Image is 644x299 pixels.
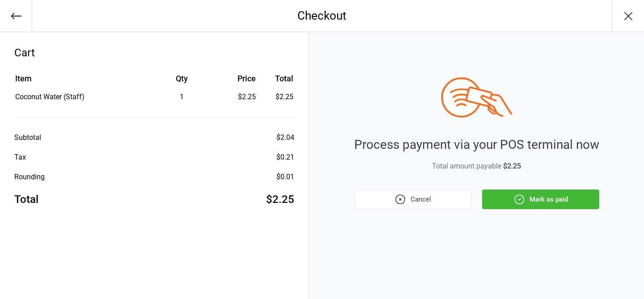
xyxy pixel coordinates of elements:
th: Total [259,72,293,91]
div: Total amount payable [354,161,599,172]
div: $2.25 [220,92,256,102]
button: Mark as paid [482,190,599,209]
div: Subtotal [14,132,41,143]
div: $0.21 [276,152,294,163]
div: $2.25 [266,191,294,207]
div: Price [220,72,256,84]
th: Item [15,72,144,91]
div: Total [14,191,38,207]
div: Process payment via your POS terminal now [354,135,599,154]
div: $2.04 [276,132,294,143]
td: $2.25 [259,92,293,102]
div: Tax [14,152,26,163]
span: $2.25 [503,162,521,170]
th: Qty [144,72,219,91]
div: Cart [14,45,294,61]
div: $0.01 [276,172,294,182]
button: Cancel [354,190,471,209]
div: Rounding [14,172,45,182]
div: 1 [144,92,219,102]
span: Coconut Water (Staff) [15,93,85,101]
